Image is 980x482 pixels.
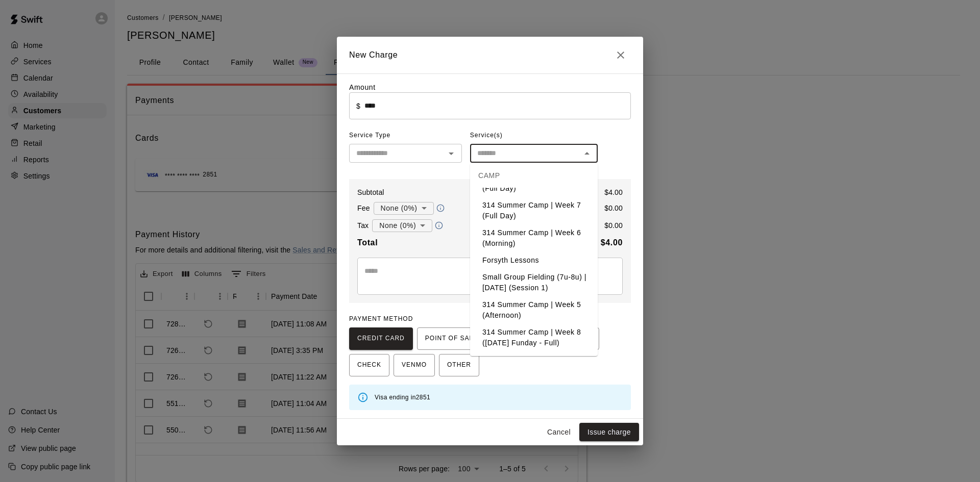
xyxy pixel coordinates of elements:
[444,146,458,161] button: Open
[447,357,471,373] span: OTHER
[470,128,503,144] span: Service(s)
[604,203,623,213] p: $ 0.00
[394,354,435,376] button: VENMO
[372,216,432,235] div: None (0%)
[580,146,594,161] button: Close
[470,197,598,224] li: 314 Summer Camp | Week 7 (Full Day)
[470,252,598,269] li: Forsyth Lessons
[425,331,478,347] span: POINT OF SALE
[417,327,486,350] button: POINT OF SALE
[357,203,370,213] p: Fee
[579,423,639,442] button: Issue charge
[349,354,389,376] button: CHECK
[604,187,623,197] p: $ 4.00
[470,269,598,296] li: Small Group Fielding (7u-8u) | [DATE] (Session 1)
[604,220,623,231] p: $ 0.00
[357,238,378,247] b: Total
[470,163,598,188] div: CAMP
[610,45,631,65] button: Close
[357,187,384,197] p: Subtotal
[349,315,413,322] span: PAYMENT METHOD
[375,394,430,401] span: Visa ending in 2851
[356,101,360,111] p: $
[402,357,427,373] span: VENMO
[349,128,462,144] span: Service Type
[543,423,575,442] button: Cancel
[439,354,479,376] button: OTHER
[357,331,405,347] span: CREDIT CARD
[470,296,598,324] li: 314 Summer Camp | Week 5 (Afternoon)
[357,357,381,373] span: CHECK
[601,238,623,247] b: $ 4.00
[337,37,643,73] h2: New Charge
[470,351,598,379] li: 314 Summer Camp | Week 5 ([DATE] Funday - Full)
[349,83,376,91] label: Amount
[349,327,413,350] button: CREDIT CARD
[470,324,598,351] li: 314 Summer Camp | Week 8 ([DATE] Funday - Full)
[470,224,598,252] li: 314 Summer Camp | Week 6 (Morning)
[374,199,434,218] div: None (0%)
[357,220,369,231] p: Tax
